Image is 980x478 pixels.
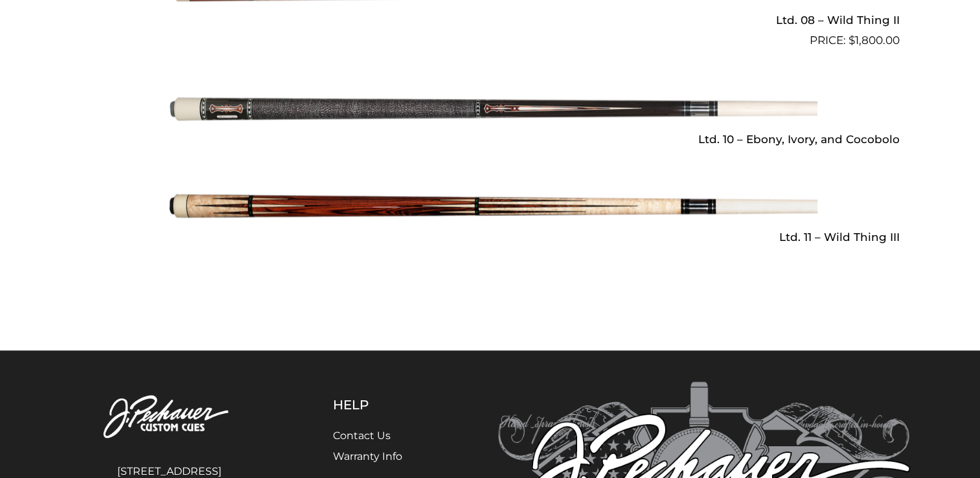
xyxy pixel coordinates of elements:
[71,381,269,453] img: Pechauer Custom Cues
[333,397,433,413] h5: Help
[163,54,817,163] img: Ltd. 10 - Ebony, Ivory, and Cocobolo
[163,152,817,260] img: Ltd. 11 - Wild Thing III
[333,429,391,442] a: Contact Us
[849,34,855,47] span: $
[81,8,900,32] h2: Ltd. 08 – Wild Thing II
[81,54,900,152] a: Ltd. 10 – Ebony, Ivory, and Cocobolo
[849,34,900,47] bdi: 1,800.00
[81,128,900,152] h2: Ltd. 10 – Ebony, Ivory, and Cocobolo
[81,152,900,249] a: Ltd. 11 – Wild Thing III
[81,225,900,249] h2: Ltd. 11 – Wild Thing III
[333,450,402,462] a: Warranty Info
